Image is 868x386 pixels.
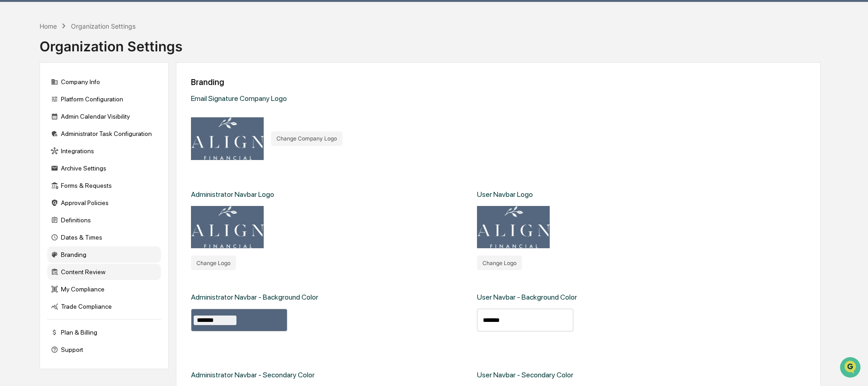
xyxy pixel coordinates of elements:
button: See all [141,99,166,110]
div: Archive Settings [47,160,161,176]
div: Branding [47,246,161,263]
img: Organization Logo [191,117,264,160]
p: How can we help? [9,19,166,34]
div: Platform Configuration [47,91,161,107]
div: Administrator Navbar - Background Color [191,293,318,301]
span: Data Lookup [18,203,57,212]
div: Home [40,22,57,30]
div: 🔎 [9,204,16,211]
iframe: Open customer support [839,356,863,381]
div: We're available if you need us! [41,79,125,86]
div: Branding [191,77,806,87]
div: Administrator Navbar - Secondary Color [191,371,315,379]
img: Adnmin Logo [191,206,264,249]
div: Administrator Navbar Logo [191,190,274,199]
button: Change Company Logo [271,131,342,146]
span: Preclearance [18,186,59,195]
div: Trade Compliance [47,298,161,315]
div: Support [47,341,161,358]
div: 🖐️ [9,187,16,194]
span: [DATE] [80,148,99,155]
span: [PERSON_NAME] [28,148,74,155]
span: • [75,148,79,155]
div: Company Info [47,74,161,90]
button: Change Logo [477,256,522,270]
div: Content Review [47,264,161,280]
img: User Logo [477,206,550,249]
div: Email Signature Company Logo [191,94,467,103]
span: Pylon [90,226,110,232]
div: User Navbar Logo [477,190,533,199]
img: 1746055101610-c473b297-6a78-478c-a979-82029cc54cd1 [18,149,25,156]
img: Jack Rasmussen [9,140,24,154]
div: Integrations [47,143,161,159]
div: Start new chat [41,70,149,79]
a: 🗄️Attestations [62,182,116,199]
div: Definitions [47,212,161,228]
button: Start new chat [155,72,166,83]
a: 🖐️Preclearance [5,182,62,199]
div: User Navbar - Secondary Color [477,371,573,379]
div: My Compliance [47,281,161,297]
a: Powered byPylon [64,225,110,232]
img: 1746055101610-c473b297-6a78-478c-a979-82029cc54cd1 [9,70,25,86]
div: Plan & Billing [47,324,161,341]
div: User Navbar - Background Color [477,293,577,301]
a: 🔎Data Lookup [5,200,61,216]
div: Dates & Times [47,229,161,246]
div: Forms & Requests [47,177,161,194]
img: 8933085812038_c878075ebb4cc5468115_72.jpg [19,70,35,86]
div: Organization Settings [71,22,135,30]
button: Change Logo [191,256,236,270]
span: [DATE] [30,124,49,131]
span: Attestations [75,186,113,195]
div: 🗄️ [66,187,73,194]
div: Administrator Task Configuration [47,125,161,142]
div: Organization Settings [40,31,182,55]
div: Admin Calendar Visibility [47,108,161,125]
div: Past conversations [9,101,61,108]
div: Approval Policies [47,195,161,211]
